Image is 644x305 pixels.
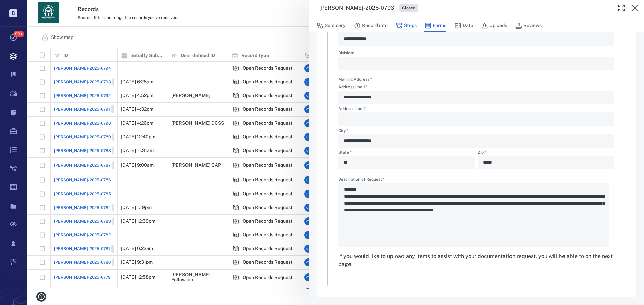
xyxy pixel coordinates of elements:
button: Record info [354,19,388,32]
button: Data [454,19,473,32]
span: Help [15,5,29,11]
label: City [338,129,614,134]
span: 99+ [13,31,24,37]
div: Phone Number [338,32,614,46]
label: Mailing Address [338,77,372,82]
button: Summary [317,19,346,32]
span: Closed [401,5,417,11]
button: Steps [396,19,417,32]
label: Division: [338,51,614,57]
label: Address line 1 [338,85,614,91]
p: D [9,9,17,17]
button: Uploads [481,19,507,32]
div: If you would like to upload any items to assist with your documentation request, you will be able... [338,252,614,269]
button: Toggle Fullscreen [614,1,628,15]
label: Description of Request [338,177,614,183]
span: required [370,77,372,82]
div: Division: [338,57,614,70]
h3: [PERSON_NAME]-2025-0793 [319,4,394,12]
button: Reviews [515,19,542,32]
label: State [338,150,475,156]
label: Address line 2 [338,107,614,112]
label: Zip [478,150,614,156]
button: Close [628,1,641,15]
button: Forms [425,19,446,32]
